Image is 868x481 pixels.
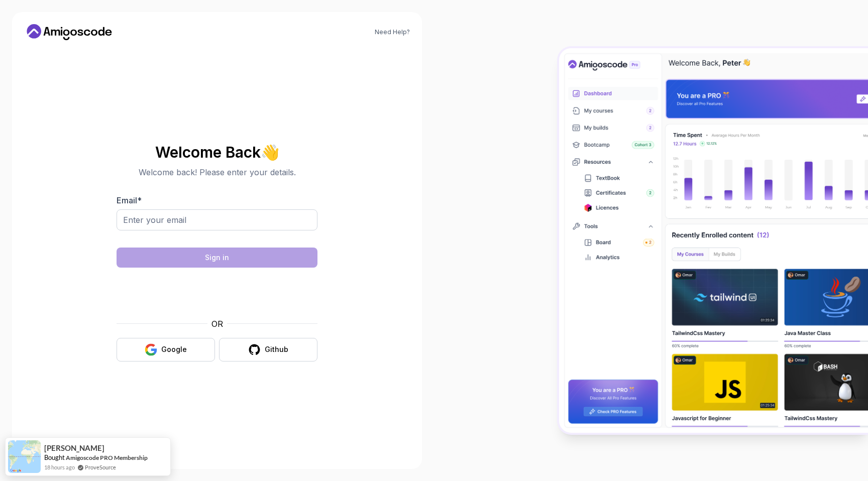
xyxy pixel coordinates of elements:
h2: Welcome Back [117,144,317,160]
a: Home link [24,24,115,40]
span: Bought [44,453,65,461]
button: Google [117,338,215,362]
div: Github [265,344,288,354]
input: Enter your email [117,209,317,230]
iframe: Widget containing checkbox for hCaptcha security challenge [141,274,293,312]
a: Amigoscode PRO Membership [66,454,148,461]
span: [PERSON_NAME] [44,444,104,452]
img: provesource social proof notification image [8,440,41,473]
span: 👋 [259,141,283,164]
img: Amigoscode Dashboard [559,48,868,433]
button: Sign in [117,248,317,268]
div: Google [161,344,187,354]
div: Sign in [205,253,229,263]
a: ProveSource [85,463,116,471]
button: Github [219,338,317,362]
a: Need Help? [375,28,410,36]
span: 18 hours ago [44,463,75,471]
label: Email * [117,195,142,205]
p: OR [211,318,223,330]
p: Welcome back! Please enter your details. [117,166,317,178]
